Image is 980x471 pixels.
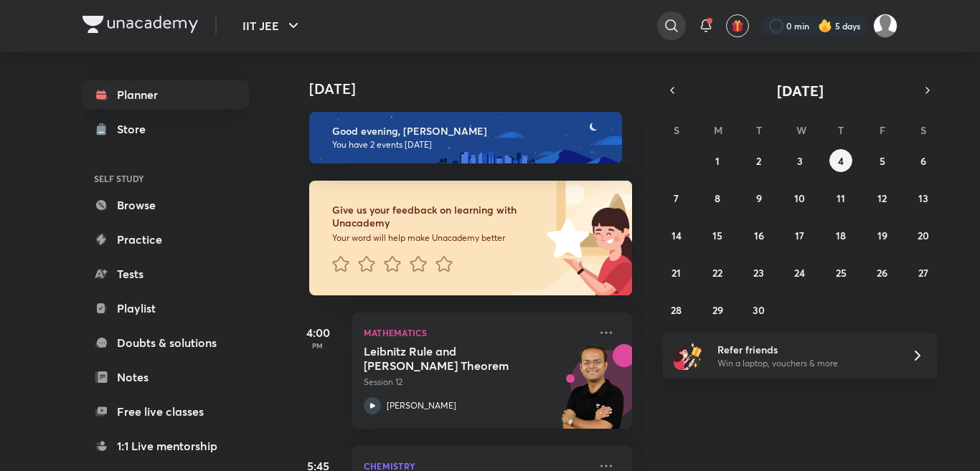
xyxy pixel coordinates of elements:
img: kavin Goswami [873,14,897,38]
p: You have 2 events [DATE] [332,139,609,151]
abbr: September 28, 2025 [671,303,682,317]
button: September 22, 2025 [706,261,729,284]
img: feedback_image [498,181,632,295]
a: Company Logo [83,16,198,37]
button: September 2, 2025 [748,149,771,172]
abbr: September 26, 2025 [877,266,887,280]
abbr: Wednesday [796,123,806,137]
abbr: September 30, 2025 [753,303,765,317]
abbr: September 14, 2025 [672,229,682,242]
a: Browse [83,191,249,219]
button: September 1, 2025 [706,149,729,172]
button: September 25, 2025 [829,261,852,284]
button: September 9, 2025 [748,186,771,209]
p: Win a laptop, vouchers & more [717,357,894,370]
a: Doubts & solutions [83,328,249,357]
abbr: September 9, 2025 [756,191,762,205]
abbr: September 19, 2025 [877,229,887,242]
h5: 4:00 [289,324,347,341]
a: Store [83,115,249,143]
button: September 13, 2025 [912,186,935,209]
button: IIT JEE [234,11,311,40]
abbr: September 8, 2025 [715,191,720,205]
button: September 29, 2025 [706,298,729,321]
button: September 7, 2025 [665,186,688,209]
h6: SELF STUDY [83,166,249,191]
img: avatar [731,19,744,32]
abbr: September 29, 2025 [712,303,723,317]
button: September 23, 2025 [748,261,771,284]
abbr: September 7, 2025 [674,191,679,205]
abbr: September 4, 2025 [838,154,844,168]
h4: [DATE] [309,80,646,97]
a: Planner [83,80,249,109]
abbr: September 10, 2025 [794,191,805,205]
abbr: September 20, 2025 [918,229,929,242]
p: Mathematics [364,324,589,341]
abbr: September 18, 2025 [836,229,846,242]
button: September 6, 2025 [912,149,935,172]
abbr: September 17, 2025 [795,229,804,242]
p: [PERSON_NAME] [387,399,456,412]
img: referral [674,341,702,370]
a: Playlist [83,294,249,323]
abbr: September 6, 2025 [920,154,926,168]
a: Practice [83,225,249,254]
abbr: September 27, 2025 [918,266,928,280]
button: September 17, 2025 [788,224,811,247]
a: 1:1 Live mentorship [83,432,249,460]
abbr: September 2, 2025 [756,154,761,168]
a: Tests [83,260,249,288]
button: September 3, 2025 [788,149,811,172]
div: Store [117,120,154,138]
button: September 5, 2025 [871,149,894,172]
button: September 4, 2025 [829,149,852,172]
button: September 27, 2025 [912,261,935,284]
abbr: September 25, 2025 [836,266,847,280]
a: Notes [83,363,249,391]
span: [DATE] [777,81,824,100]
button: September 14, 2025 [665,224,688,247]
p: PM [289,341,347,350]
img: unacademy [553,344,632,443]
button: September 18, 2025 [829,224,852,247]
abbr: Friday [880,123,885,137]
button: September 11, 2025 [829,186,852,209]
abbr: September 15, 2025 [712,229,722,242]
button: September 16, 2025 [748,224,771,247]
button: September 21, 2025 [665,261,688,284]
button: September 8, 2025 [706,186,729,209]
button: September 12, 2025 [871,186,894,209]
button: September 26, 2025 [871,261,894,284]
img: streak [818,19,832,33]
button: September 24, 2025 [788,261,811,284]
abbr: September 5, 2025 [880,154,885,168]
h6: Good evening, [PERSON_NAME] [332,125,609,138]
abbr: September 23, 2025 [753,266,764,280]
button: September 28, 2025 [665,298,688,321]
h6: Give us your feedback on learning with Unacademy [332,204,542,229]
h6: Refer friends [717,342,894,357]
abbr: September 1, 2025 [715,154,720,168]
button: September 30, 2025 [748,298,771,321]
abbr: September 24, 2025 [794,266,805,280]
button: [DATE] [682,80,918,100]
abbr: Tuesday [756,123,762,137]
button: September 15, 2025 [706,224,729,247]
img: evening [309,112,622,163]
abbr: Monday [714,123,722,137]
abbr: September 21, 2025 [672,266,681,280]
button: September 19, 2025 [871,224,894,247]
abbr: September 11, 2025 [837,191,845,205]
abbr: September 13, 2025 [918,191,928,205]
abbr: September 16, 2025 [754,229,764,242]
p: Session 12 [364,376,589,389]
img: Company Logo [83,16,198,33]
a: Free live classes [83,397,249,426]
p: Your word will help make Unacademy better [332,232,542,244]
button: September 20, 2025 [912,224,935,247]
abbr: Thursday [838,123,844,137]
abbr: September 12, 2025 [877,191,887,205]
abbr: Sunday [674,123,679,137]
button: September 10, 2025 [788,186,811,209]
